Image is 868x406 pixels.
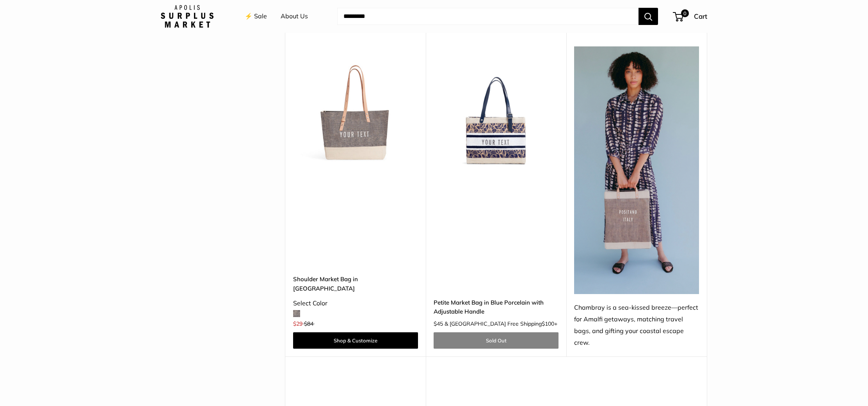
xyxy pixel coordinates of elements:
a: description_Our first Chambray Shoulder Market Bagdescription_Adjustable soft leather handle [293,46,418,171]
a: Shop & Customize [293,332,418,349]
input: Search... [337,8,639,25]
a: ⚡️ Sale [245,11,267,22]
span: 0 [681,9,689,17]
a: Sold Out [434,332,559,349]
a: Petite Market Bag in Blue Porcelain with Adjustable Handle [434,298,559,316]
a: Shoulder Market Bag in [GEOGRAPHIC_DATA] [293,275,418,293]
span: Cart [694,12,707,20]
span: $100 [542,320,554,327]
a: description_Make it yours with custom printed text.description_Transform your everyday errands in... [434,46,559,171]
span: $29 [293,320,302,327]
span: $45 [434,320,443,327]
img: Chambray is a sea-kissed breeze—perfect for Amalfi getaways, matching travel bags, and gifting yo... [574,46,699,294]
a: 0 Cart [674,10,707,23]
div: Chambray is a sea-kissed breeze—perfect for Amalfi getaways, matching travel bags, and gifting yo... [574,302,699,349]
div: Select Color [293,298,418,309]
a: About Us [281,11,308,22]
img: Apolis: Surplus Market [161,5,213,28]
span: $84 [304,320,313,327]
button: Search [639,8,658,25]
img: description_Make it yours with custom printed text. [434,46,559,171]
span: & [GEOGRAPHIC_DATA] Free Shipping + [445,321,557,326]
img: description_Our first Chambray Shoulder Market Bag [293,46,418,171]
